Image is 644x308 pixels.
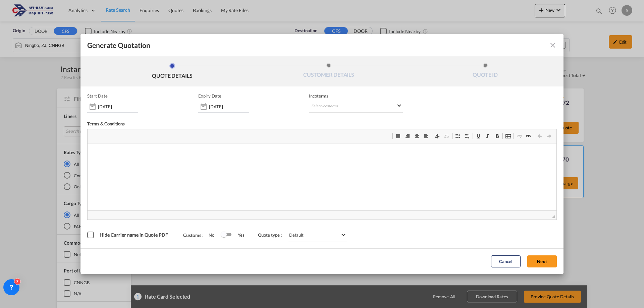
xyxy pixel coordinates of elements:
[221,230,231,240] md-switch: Switch 1
[403,132,412,140] a: יישור לימין
[309,93,403,99] span: Incoterms
[524,132,533,140] a: הוספת/עריכת קישור (Ctrl+K)
[412,132,422,140] a: מרכז
[474,132,483,140] a: קו תחתון (Ctrl+U)
[98,104,138,109] input: Start date
[88,143,556,210] iframe: עורך טקסט עשיר, editor2
[491,255,521,267] button: Cancel
[198,93,221,99] p: Expiry Date
[231,232,245,238] span: Yes
[535,132,544,140] a: חזרה על צעד אחרון (Ctrl+Y)
[552,215,555,218] span: יש לגרור בכדי לשנות את הגודל
[80,34,563,274] md-dialog: Generate QuotationQUOTE ...
[209,232,221,238] span: No
[393,132,403,140] a: יישור לשוליים
[515,132,524,140] a: הסרת הקישור
[503,132,513,140] a: טבלה
[492,132,502,140] a: מודגש (Ctrl+B)
[433,132,442,140] a: הגדלת הזחה
[100,232,168,238] span: Hide Carrier name in Quote PDF
[87,41,150,50] span: Generate Quotation
[289,232,304,238] div: Default
[87,121,322,129] div: Terms & Conditions
[258,232,287,238] span: Quote type :
[544,132,554,140] a: ביטול צעד אחרון (Ctrl+Z)
[422,132,431,140] a: יישור לשמאל
[87,232,170,238] md-checkbox: Hide Carrier name in Quote PDF
[251,63,407,81] li: CUSTOMER DETAILS
[483,132,492,140] a: נטוי (Ctrl+I)
[453,132,463,140] a: רשימת נקודות
[442,132,451,140] a: הקטנת הזחה
[407,63,563,81] li: QUOTE ID
[209,104,249,109] input: Expiry date
[94,63,251,81] li: QUOTE DETAILS
[527,255,557,267] button: Next
[87,93,108,99] p: Start Date
[183,232,209,238] span: Customs :
[309,101,403,113] md-select: Select Incoterms
[463,132,472,140] a: רשימה ממוספרת
[549,41,557,49] md-icon: icon-close fg-AAA8AD cursor m-0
